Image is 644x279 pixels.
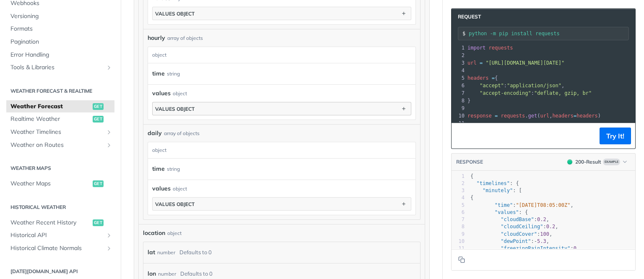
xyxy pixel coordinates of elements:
div: 10 [452,238,465,245]
div: array of objects [167,34,203,42]
button: 200200-ResultExample [563,158,631,166]
span: get [528,113,538,119]
span: headers [576,113,598,119]
span: get [93,116,104,123]
span: : , [470,202,574,208]
span: = [574,113,576,119]
span: 100 [540,231,549,237]
span: Error Handling [10,51,112,59]
div: string [167,68,180,80]
span: Weather Timelines [10,128,104,136]
span: { [467,75,498,81]
a: Historical Climate NormalsShow subpages for Historical Climate Normals [6,242,114,255]
div: 200 - Result [575,158,601,166]
span: Weather Maps [10,180,91,188]
span: "timelines" [476,180,509,186]
a: Formats [6,23,114,35]
span: Historical Climate Normals [10,244,104,253]
span: hourly [148,34,165,42]
div: 10 [452,112,466,120]
span: response [467,113,492,119]
div: 7 [452,216,465,223]
div: string [167,163,180,175]
label: time [152,163,165,175]
div: 6 [452,209,465,216]
div: values object [155,201,195,207]
span: - [534,238,537,244]
span: location [143,229,165,237]
a: Weather on RoutesShow subpages for Weather on Routes [6,139,114,151]
div: object [173,90,187,97]
span: 5.3 [537,238,546,244]
span: } [467,98,470,104]
div: number [157,246,175,258]
div: 7 [452,89,466,97]
span: Weather Recent History [10,219,91,227]
span: requests [501,113,525,119]
span: 0.2 [537,216,546,222]
span: : { [470,209,528,215]
span: headers [467,75,489,81]
span: = [495,113,498,119]
span: get [93,219,104,226]
div: 1 [452,44,466,52]
span: "[DATE]T08:05:00Z" [516,202,570,208]
span: values [152,184,171,193]
a: Weather Recent Historyget [6,216,114,229]
span: Weather Forecast [10,102,91,111]
span: Example [603,159,620,165]
div: 8 [452,223,465,230]
div: array of objects [164,130,200,137]
span: daily [148,129,162,138]
button: Show subpages for Historical Climate Normals [106,245,112,252]
h2: Weather Maps [6,164,114,172]
span: "cloudCover" [501,231,537,237]
span: get [93,103,104,110]
div: object [167,229,182,237]
span: "deflate, gzip, br" [534,90,592,96]
span: : , [470,231,552,237]
span: : , [467,83,564,89]
span: { [470,173,473,179]
span: : , [470,245,579,251]
div: 2 [452,52,466,59]
span: = [492,75,495,81]
a: Pagination [6,36,114,48]
span: Pagination [10,38,112,46]
button: RESPONSE [456,158,483,166]
span: requests [489,45,513,51]
span: Tools & Libraries [10,63,104,72]
a: Historical APIShow subpages for Historical API [6,229,114,242]
div: 11 [452,120,466,127]
div: 8 [452,97,466,104]
div: 3 [452,187,465,194]
button: values object [153,198,411,210]
span: : [ [470,188,522,193]
span: url [467,60,477,66]
h2: [DATE][DOMAIN_NAME] API [6,268,114,275]
span: . ( , ) [467,113,601,119]
span: : , [470,216,549,222]
button: Show subpages for Tools & Libraries [106,64,112,71]
span: "accept" [480,83,504,89]
span: : , [470,224,558,229]
a: Error Handling [6,49,114,61]
div: values object [155,106,195,112]
button: Show subpages for Historical API [106,232,112,239]
div: 4 [452,194,465,201]
div: values object [155,10,195,17]
a: Realtime Weatherget [6,113,114,125]
div: 4 [452,67,466,74]
h2: Weather Forecast & realtime [6,87,114,95]
button: Try It! [600,128,631,144]
span: : , [470,238,549,244]
div: 2 [452,180,465,187]
span: get [93,180,104,187]
div: 9 [452,231,465,238]
a: Versioning [6,10,114,23]
button: values object [153,102,411,115]
h2: Historical Weather [6,203,114,211]
span: "time" [495,202,513,208]
a: Weather TimelinesShow subpages for Weather Timelines [6,126,114,138]
span: Historical API [10,231,104,240]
